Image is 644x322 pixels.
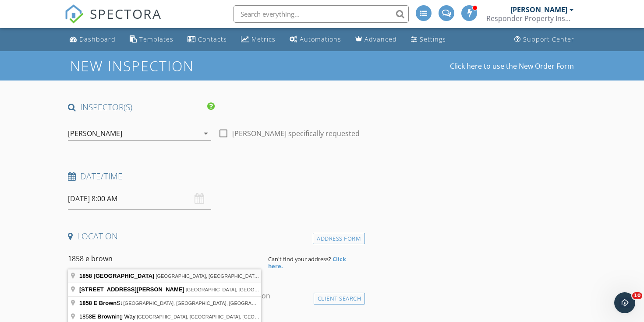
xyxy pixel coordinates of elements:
[70,58,264,73] h1: New Inspection
[68,231,361,242] h4: Location
[251,35,276,43] div: Metrics
[68,248,261,269] input: Address Search
[314,293,365,304] div: Client Search
[313,233,365,245] div: Address Form
[364,35,397,43] div: Advanced
[79,35,116,43] div: Dashboard
[450,63,574,70] a: Click here to use the New Order Form
[68,171,361,182] h4: Date/Time
[300,35,341,43] div: Automations
[237,31,279,48] a: Metrics
[198,35,227,43] div: Contacts
[268,255,346,270] strong: Click here.
[184,31,230,48] a: Contacts
[94,273,155,279] span: [GEOGRAPHIC_DATA]
[92,313,115,320] span: E Brown
[64,12,162,30] a: SPECTORA
[79,313,137,320] span: 1858 ing Way
[79,286,184,293] span: [STREET_ADDRESS][PERSON_NAME]
[79,300,117,306] span: 1858 E Brown
[201,128,211,139] i: arrow_drop_down
[268,255,331,263] span: Can't find your address?
[232,129,360,138] label: [PERSON_NAME] specifically requested
[124,301,280,306] span: [GEOGRAPHIC_DATA], [GEOGRAPHIC_DATA], [GEOGRAPHIC_DATA]
[64,4,84,24] img: The Best Home Inspection Software - Spectora
[79,300,124,306] span: St
[234,5,409,23] input: Search everything...
[511,31,578,48] a: Support Center
[126,31,177,48] a: Templates
[68,101,215,113] h4: INSPECTOR(S)
[156,273,311,279] span: [GEOGRAPHIC_DATA], [GEOGRAPHIC_DATA], [GEOGRAPHIC_DATA]
[486,14,574,23] div: Responder Property Inspections
[186,287,342,292] span: [GEOGRAPHIC_DATA], [GEOGRAPHIC_DATA], [GEOGRAPHIC_DATA]
[139,35,173,43] div: Templates
[66,31,119,48] a: Dashboard
[68,188,211,210] input: Select date
[420,35,446,43] div: Settings
[407,31,449,48] a: Settings
[137,314,293,319] span: [GEOGRAPHIC_DATA], [GEOGRAPHIC_DATA], [GEOGRAPHIC_DATA]
[632,292,642,299] span: 10
[523,35,574,43] div: Support Center
[68,129,122,137] div: [PERSON_NAME]
[90,4,162,23] span: SPECTORA
[79,273,92,279] span: 1858
[286,31,345,48] a: Automations (Advanced)
[510,5,567,14] div: [PERSON_NAME]
[614,292,635,313] iframe: Intercom live chat
[352,31,400,48] a: Advanced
